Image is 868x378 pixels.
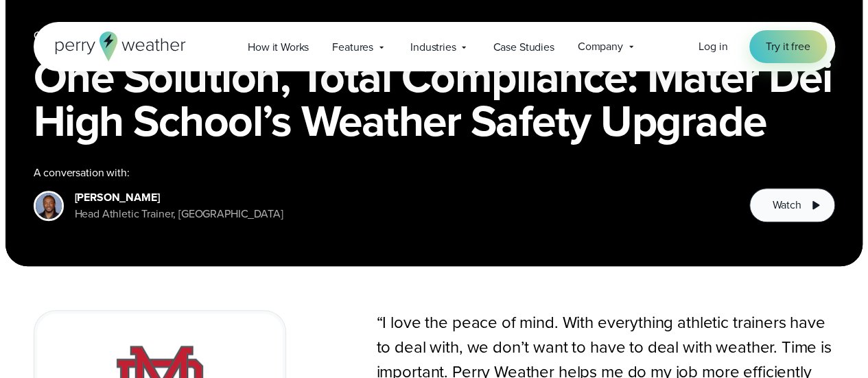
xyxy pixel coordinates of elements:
[481,33,565,61] a: Case Studies
[772,197,801,213] span: Watch
[766,38,810,55] span: Try it free
[699,38,727,54] span: Log in
[493,39,554,56] span: Case Studies
[749,30,826,63] a: Try it free
[578,38,623,55] span: Company
[75,206,283,222] div: Head Athletic Trainer, [GEOGRAPHIC_DATA]
[34,55,835,143] h1: One Solution, Total Compliance: Mater Dei High School’s Weather Safety Upgrade
[248,39,309,56] span: How it Works
[332,39,373,56] span: Features
[699,38,727,55] a: Log in
[749,188,834,222] button: Watch
[34,165,728,181] div: A conversation with:
[236,33,320,61] a: How it Works
[75,189,283,206] div: [PERSON_NAME]
[410,39,456,56] span: Industries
